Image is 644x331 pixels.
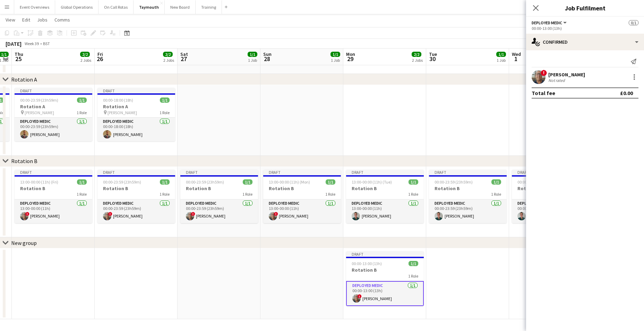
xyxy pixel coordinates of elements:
span: 25 [14,55,23,63]
span: 1 [511,55,521,63]
div: Draft13:00-00:00 (11h) (Mon)1/1Rotation B1 RoleDeployed Medic1/113:00-00:00 (11h)![PERSON_NAME] [263,170,341,223]
span: 1/1 [409,261,418,266]
app-job-card: Draft00:00-18:00 (18h)1/1Rotation A [PERSON_NAME]1 RoleDeployed Medic1/100:00-18:00 (18h)[PERSON_... [97,88,175,141]
span: 1/1 [409,179,418,185]
div: Rotation B [11,158,37,164]
span: Jobs [37,17,48,23]
span: [PERSON_NAME] [25,110,54,115]
app-card-role: Deployed Medic1/113:00-00:00 (11h)![PERSON_NAME] [15,200,92,223]
div: Draft [15,88,92,93]
div: Draft [263,170,341,175]
span: ! [274,212,278,216]
div: 2 Jobs [163,58,174,63]
span: 26 [96,55,103,63]
app-job-card: Draft00:00-23:59 (23h59m)1/1Rotation B1 RoleDeployed Medic1/100:00-23:59 (23h59m)[PERSON_NAME] [429,170,507,223]
span: 1 Role [160,110,170,115]
div: Draft [97,170,175,175]
span: ! [25,212,29,216]
span: 1 Role [77,110,87,115]
div: Draft00:00-23:59 (23h59m)1/1Rotation B1 RoleDeployed Medic1/100:00-23:59 (23h59m)[PERSON_NAME] [512,170,590,223]
button: New Board [165,0,196,14]
span: ! [191,212,195,216]
span: 1 Role [491,192,501,197]
a: View [3,15,18,24]
h3: Rotation B [346,267,424,273]
div: Draft00:00-23:59 (23h59m)1/1Rotation A [PERSON_NAME]1 RoleDeployed Medic1/100:00-23:59 (23h59m)[P... [15,88,92,141]
app-card-role: Deployed Medic1/100:00-13:00 (13h)![PERSON_NAME] [346,281,424,306]
div: Not rated [548,78,566,83]
span: 1 Role [160,192,170,197]
span: Comms [54,17,70,23]
span: 13:00-00:00 (11h) (Mon) [269,179,310,185]
span: Wed [512,51,521,57]
app-card-role: Deployed Medic1/100:00-23:59 (23h59m)![PERSON_NAME] [180,200,258,223]
div: BST [43,41,50,46]
span: 30 [428,55,437,63]
app-card-role: Deployed Medic1/100:00-23:59 (23h59m)[PERSON_NAME] [512,200,590,223]
app-job-card: Draft13:00-00:00 (11h) (Tue)1/1Rotation B1 RoleDeployed Medic1/113:00-00:00 (11h)[PERSON_NAME] [346,170,424,223]
span: 1/1 [491,179,501,185]
span: 00:00-23:59 (23h59m) [20,97,58,103]
span: 1/1 [326,179,335,185]
span: 00:00-23:59 (23h59m) [517,179,556,185]
button: On Call Rotas [98,0,134,14]
span: 1/1 [160,97,170,103]
span: Edit [22,17,30,23]
span: 1/1 [496,52,506,57]
h3: Rotation B [263,185,341,192]
span: 00:00-18:00 (18h) [103,97,133,103]
h3: Rotation A [15,103,92,110]
span: 1 Role [325,192,335,197]
span: [PERSON_NAME] [108,110,137,115]
div: Draft [429,170,507,175]
div: New group [11,239,37,246]
span: 2/2 [412,52,421,57]
span: Deployed Medic [532,20,562,25]
span: Thu [15,51,23,57]
span: 1/1 [330,52,340,57]
span: Sun [263,51,272,57]
div: 1 Job [497,58,506,63]
span: Fri [97,51,103,57]
app-job-card: Draft00:00-23:59 (23h59m)1/1Rotation B1 RoleDeployed Medic1/100:00-23:59 (23h59m)![PERSON_NAME] [97,170,175,223]
app-job-card: Draft13:00-00:00 (11h) (Fri)1/1Rotation B1 RoleDeployed Medic1/113:00-00:00 (11h)![PERSON_NAME] [15,170,92,223]
div: Total fee [532,90,555,96]
h3: Rotation B [15,185,92,192]
span: ! [108,212,112,216]
button: Training [196,0,222,14]
button: Deployed Medic [532,20,568,25]
app-card-role: Deployed Medic1/100:00-23:59 (23h59m)[PERSON_NAME] [429,200,507,223]
app-card-role: Deployed Medic1/113:00-00:00 (11h)![PERSON_NAME] [263,200,341,223]
div: 1 Job [248,58,257,63]
button: Event Overviews [14,0,55,14]
div: Draft [346,170,424,175]
div: Rotation A [11,76,37,83]
span: ! [358,294,362,298]
button: Taymouth [134,0,165,14]
span: 1/1 [77,179,87,185]
span: 1 Role [408,192,418,197]
span: Tue [429,51,437,57]
span: Mon [346,51,355,57]
a: Comms [52,15,73,24]
app-card-role: Deployed Medic1/113:00-00:00 (11h)[PERSON_NAME] [346,200,424,223]
a: Jobs [34,15,50,24]
h3: Rotation A [97,103,175,110]
span: ! [541,70,547,76]
div: Draft [346,251,424,257]
span: 00:00-13:00 (13h) [352,261,382,266]
span: 1 Role [77,192,87,197]
div: [DATE] [6,40,22,47]
span: 2/2 [163,52,173,57]
span: 1/1 [243,179,252,185]
span: 2/2 [80,52,90,57]
h3: Rotation B [180,185,258,192]
div: Draft00:00-23:59 (23h59m)1/1Rotation B1 RoleDeployed Medic1/100:00-23:59 (23h59m)![PERSON_NAME] [180,170,258,223]
span: 00:00-23:59 (23h59m) [186,179,224,185]
span: 27 [179,55,188,63]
